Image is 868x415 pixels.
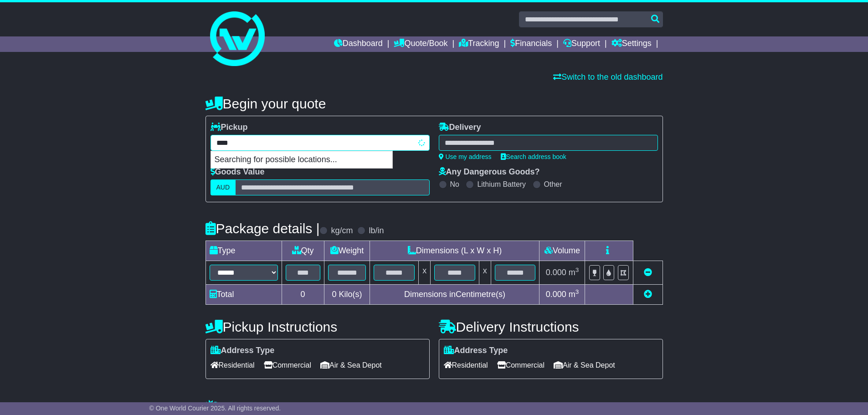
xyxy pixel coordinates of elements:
h4: Package details | [205,221,320,236]
h4: Pickup Instructions [205,319,430,334]
td: Volume [539,241,585,261]
a: Search address book [501,153,566,160]
td: Weight [324,241,370,261]
label: Any Dangerous Goods? [439,167,540,177]
td: x [479,261,491,285]
h4: Warranty & Insurance [205,400,663,415]
a: Dashboard [334,36,383,52]
a: Tracking [459,36,499,52]
span: Air & Sea Depot [320,358,382,372]
label: lb/in [369,226,384,236]
label: Address Type [211,346,275,356]
a: Remove this item [644,268,652,277]
span: m [569,290,579,299]
label: kg/cm [331,226,353,236]
span: © One World Courier 2025. All rights reserved. [149,405,281,412]
td: Dimensions in Centimetre(s) [370,285,539,305]
td: Qty [282,241,324,261]
a: Quote/Book [394,36,447,52]
a: Support [563,36,600,52]
span: 0.000 [546,268,566,277]
span: 0.000 [546,290,566,299]
a: Settings [611,36,652,52]
typeahead: Please provide city [211,135,430,151]
h4: Begin your quote [205,96,663,111]
td: Dimensions (L x W x H) [370,241,539,261]
span: Residential [211,358,255,372]
td: 0 [282,285,324,305]
label: Pickup [211,123,248,133]
sup: 3 [575,288,579,295]
span: 0 [332,290,336,299]
td: x [419,261,431,285]
span: Residential [444,358,488,372]
sup: 3 [575,266,579,273]
p: Searching for possible locations... [211,151,392,169]
label: Goods Value [211,167,265,177]
a: Add new item [644,290,652,299]
a: Financials [510,36,552,52]
td: Type [205,241,282,261]
label: Lithium Battery [477,180,526,189]
td: Kilo(s) [324,285,370,305]
label: Delivery [439,123,481,133]
label: Address Type [444,346,508,356]
span: Air & Sea Depot [554,358,615,372]
span: Commercial [264,358,311,372]
td: Total [205,285,282,305]
span: Commercial [497,358,544,372]
h4: Delivery Instructions [439,319,663,334]
a: Switch to the old dashboard [553,72,663,82]
a: Use my address [439,153,492,160]
label: No [450,180,459,189]
label: AUD [211,179,236,195]
span: m [569,268,579,277]
label: Other [544,180,562,189]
